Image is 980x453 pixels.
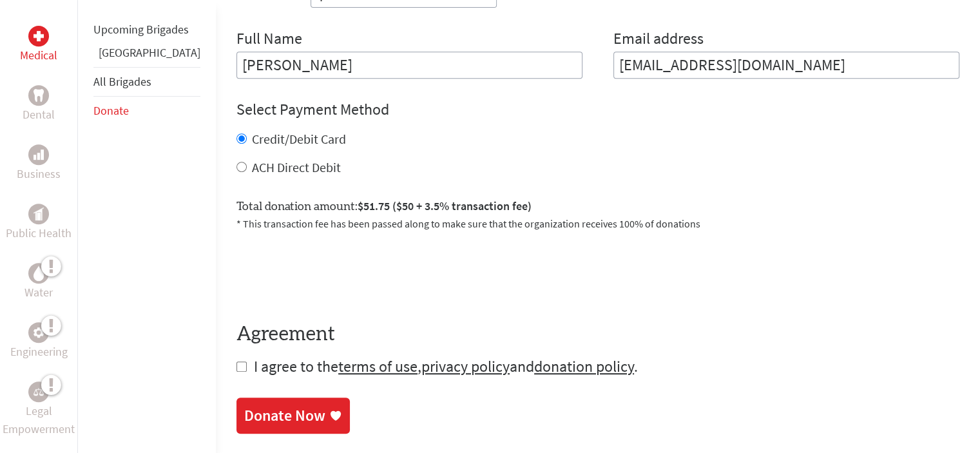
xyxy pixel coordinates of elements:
[236,247,432,297] iframe: reCAPTCHA
[17,144,61,183] a: BusinessBusiness
[252,159,341,175] label: ACH Direct Debit
[20,46,57,64] p: Medical
[534,356,634,376] a: donation policy
[28,263,49,284] div: Water
[17,165,61,183] p: Business
[236,216,959,231] p: * This transaction fee has been passed along to make sure that the organization receives 100% of ...
[28,322,49,343] div: Engineering
[28,85,49,106] div: Dental
[20,26,57,64] a: MedicalMedical
[24,263,53,302] a: WaterWater
[236,52,582,79] input: Enter Full Name
[34,207,44,220] img: Public Health
[6,204,72,242] a: Public HealthPublic Health
[236,197,532,216] label: Total donation amount:
[93,15,200,44] li: Upcoming Brigades
[28,204,49,224] div: Public Health
[358,198,532,213] span: $51.75 ($50 + 3.5% transaction fee)
[34,327,44,338] img: Engineering
[252,131,346,147] label: Credit/Debit Card
[34,388,44,396] img: Legal Empowerment
[3,381,75,438] a: Legal EmpowermentLegal Empowerment
[34,149,44,160] img: Business
[34,265,44,280] img: Water
[338,356,418,376] a: terms of use
[93,67,200,97] li: All Brigades
[93,103,129,118] a: Donate
[10,343,68,361] p: Engineering
[613,52,959,79] input: Your Email
[236,28,302,52] label: Full Name
[93,74,151,89] a: All Brigades
[236,323,959,346] h4: Agreement
[613,28,704,52] label: Email address
[23,85,55,124] a: DentalDental
[34,89,44,101] img: Dental
[28,26,49,46] div: Medical
[6,224,72,242] p: Public Health
[28,381,49,402] div: Legal Empowerment
[244,405,325,426] div: Donate Now
[23,106,55,124] p: Dental
[10,322,68,361] a: EngineeringEngineering
[254,356,638,376] span: I agree to the , and .
[28,144,49,165] div: Business
[421,356,510,376] a: privacy policy
[3,402,75,438] p: Legal Empowerment
[236,398,350,434] a: Donate Now
[34,31,44,41] img: Medical
[236,99,959,120] h4: Select Payment Method
[93,97,200,125] li: Donate
[93,22,189,37] a: Upcoming Brigades
[99,45,200,60] a: [GEOGRAPHIC_DATA]
[24,284,53,302] p: Water
[93,44,200,67] li: Greece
